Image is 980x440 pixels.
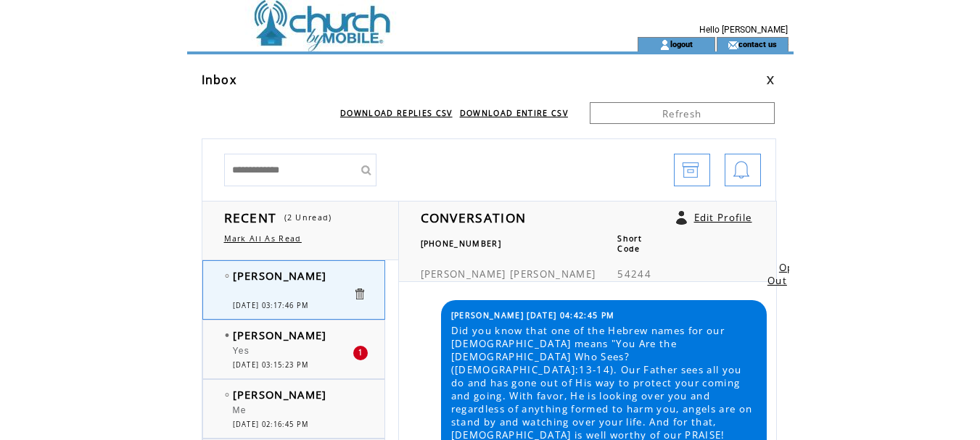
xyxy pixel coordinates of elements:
div: 1 [353,346,368,360]
a: Click to edit user profile [676,211,687,225]
a: Refresh [590,102,775,124]
span: [DATE] 03:17:46 PM [233,301,309,310]
span: [PERSON_NAME] [421,267,506,281]
a: contact us [738,39,777,49]
span: [PERSON_NAME] [510,267,596,281]
img: bulletEmpty.png [225,393,229,397]
span: 54244 [617,267,651,281]
span: [PERSON_NAME] [DATE] 04:42:45 PM [451,310,615,320]
span: [DATE] 02:16:45 PM [233,420,309,429]
span: [DATE] 03:15:23 PM [233,360,309,370]
span: (2 Unread) [284,212,332,223]
span: [PERSON_NAME] [233,387,327,402]
span: [PERSON_NAME] [233,328,327,342]
span: CONVERSATION [421,209,527,226]
a: Edit Profile [694,211,752,224]
a: DOWNLOAD REPLIES CSV [340,108,453,118]
a: DOWNLOAD ENTIRE CSV [460,108,568,118]
span: [PHONE_NUMBER] [421,238,502,249]
img: bulletEmpty.png [225,274,229,278]
span: RECENT [224,209,277,226]
span: Yes [233,346,250,356]
span: Hello [PERSON_NAME] [699,25,788,35]
img: account_icon.gif [659,39,670,51]
a: Mark All As Read [224,233,302,244]
img: bell.png [733,154,750,187]
span: [PERSON_NAME] [233,268,327,283]
input: Submit [355,154,376,186]
span: Me [233,405,247,415]
img: bulletFull.png [225,333,229,337]
a: logout [670,39,693,49]
span: Inbox [202,72,237,88]
span: Short Code [617,233,642,254]
a: Click to delete these messgaes [353,287,366,301]
a: Opt Out [767,261,799,287]
img: contact_us_icon.gif [728,39,738,51]
img: archive.png [682,154,699,187]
